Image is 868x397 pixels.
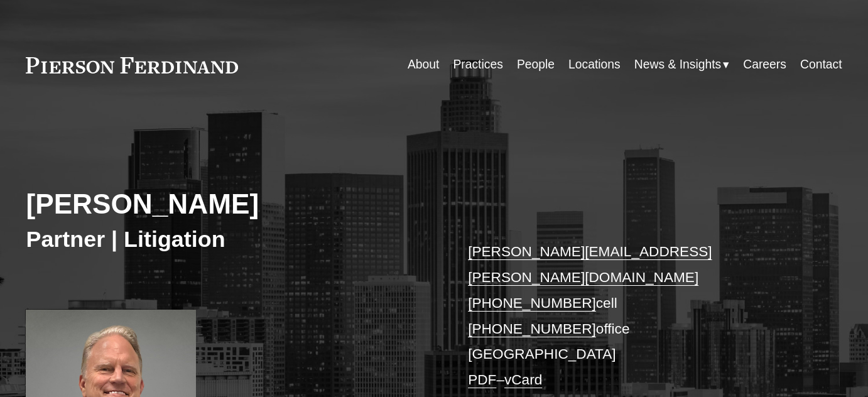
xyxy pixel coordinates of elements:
[634,54,721,76] span: News & Insights
[453,53,502,77] a: Practices
[568,53,621,77] a: Locations
[468,321,596,337] a: [PHONE_NUMBER]
[468,372,496,388] a: PDF
[26,187,434,221] h2: [PERSON_NAME]
[800,53,842,77] a: Contact
[468,295,596,311] a: [PHONE_NUMBER]
[468,244,712,285] a: [PERSON_NAME][EMAIL_ADDRESS][PERSON_NAME][DOMAIN_NAME]
[634,53,729,77] a: folder dropdown
[517,53,555,77] a: People
[408,53,439,77] a: About
[26,226,434,253] h3: Partner | Litigation
[504,372,542,388] a: vCard
[743,53,786,77] a: Careers
[468,239,808,393] p: cell office [GEOGRAPHIC_DATA] –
